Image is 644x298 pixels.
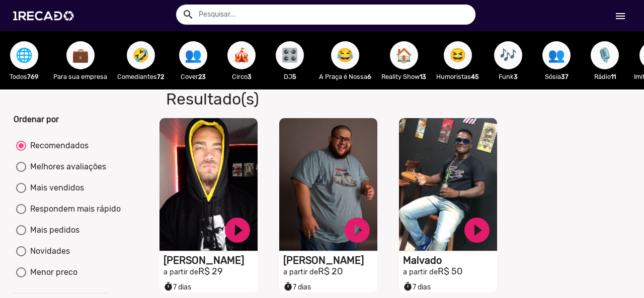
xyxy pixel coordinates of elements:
[489,72,527,81] p: Funk
[132,41,149,69] span: 🤣
[26,161,106,173] div: Melhores avaliações
[164,254,258,266] h1: [PERSON_NAME]
[611,73,616,80] b: 11
[283,254,377,266] h1: [PERSON_NAME]
[403,254,497,266] h1: Malvado
[179,5,196,23] button: Example home icon
[367,73,371,80] b: 6
[185,41,202,69] span: 👥
[292,73,296,80] b: 5
[26,224,79,236] div: Mais pedidos
[462,215,492,245] a: play_circle_filled
[342,215,372,245] a: play_circle_filled
[471,73,479,80] b: 45
[596,41,613,69] span: 🎙️
[26,182,84,194] div: Mais vendidos
[26,266,77,278] div: Menor preco
[337,41,354,69] span: 😂
[494,41,522,69] button: 🎶
[233,41,250,69] span: 🎪
[444,41,472,69] button: 😆
[395,41,413,69] span: 🏠
[283,279,293,291] i: timer
[403,279,413,291] i: timer
[127,41,155,69] button: 🤣
[174,72,212,81] p: Cover
[159,118,258,251] video: S1RECADO vídeos dedicados para fãs e empresas
[403,282,413,291] small: timer
[500,41,517,69] span: 🎶
[164,283,191,291] span: 7 dias
[548,41,565,69] span: 👥
[248,73,252,80] b: 3
[117,72,164,81] p: Comediantes
[279,118,377,251] video: S1RECADO vídeos dedicados para fãs e empresas
[72,41,89,69] span: 💼
[403,283,431,291] span: 7 dias
[319,72,371,81] p: A Praça é Nossa
[164,266,258,277] h2: R$ 29
[283,282,293,291] small: timer
[14,115,59,124] b: Ordenar por
[449,41,466,69] span: 😆
[390,41,418,69] button: 🏠
[222,72,261,81] p: Circo
[198,73,206,80] b: 23
[164,282,173,291] small: timer
[420,73,426,80] b: 13
[514,73,518,80] b: 3
[283,266,377,277] h2: R$ 20
[16,41,33,69] span: 🌐
[164,268,198,276] small: a partir de
[276,41,304,69] button: 🎛️
[158,89,463,109] h1: Resultado(s)
[164,279,173,291] i: timer
[10,41,38,69] button: 🌐
[26,140,89,152] div: Recomendados
[53,72,107,81] p: Para sua empresa
[283,268,318,276] small: a partir de
[591,41,619,69] button: 🎙️
[586,72,624,81] p: Rádio
[436,72,479,81] p: Humoristas
[283,283,311,291] span: 7 dias
[542,41,571,69] button: 👥
[403,268,438,276] small: a partir de
[614,10,626,22] mat-icon: Início
[222,215,253,245] a: play_circle_filled
[182,9,194,21] mat-icon: Example home icon
[26,203,121,215] div: Respondem mais rápido
[179,41,207,69] button: 👥
[191,5,475,25] input: Pesquisar...
[157,73,164,80] b: 72
[5,72,43,81] p: Todos
[27,73,39,80] b: 769
[66,41,95,69] button: 💼
[26,245,70,257] div: Novidades
[399,118,497,251] video: S1RECADO vídeos dedicados para fãs e empresas
[537,72,576,81] p: Sósia
[281,41,298,69] span: 🎛️
[381,72,426,81] p: Reality Show
[561,73,569,80] b: 37
[331,41,359,69] button: 😂
[403,266,497,277] h2: R$ 50
[227,41,256,69] button: 🎪
[271,72,309,81] p: DJ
